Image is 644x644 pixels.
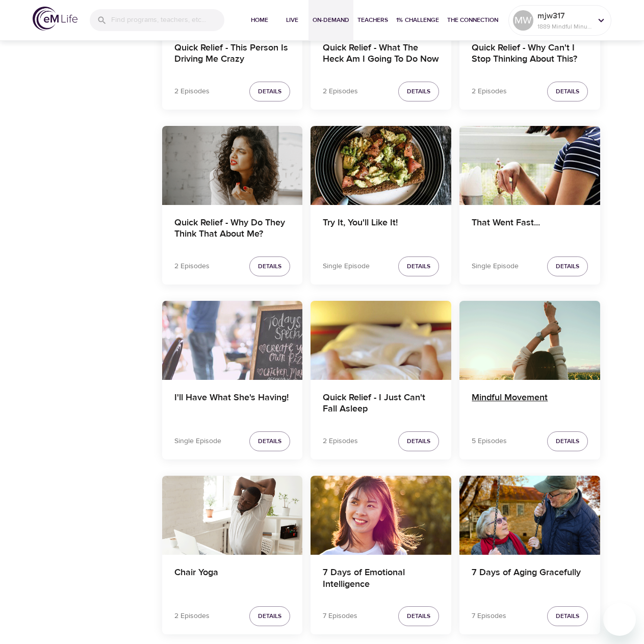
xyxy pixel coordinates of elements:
button: Details [398,606,439,626]
button: Details [547,431,588,451]
button: Details [249,431,290,451]
button: Quick Relief - Why Do They Think That About Me? [162,126,303,205]
button: Details [547,256,588,276]
p: Single Episode [323,261,370,272]
p: 7 Episodes [323,611,357,622]
h4: Quick Relief - Why Do They Think That About Me? [174,217,291,242]
img: logo [33,7,78,31]
span: The Connection [447,15,498,25]
p: 1889 Mindful Minutes [537,22,591,31]
p: 7 Episodes [472,611,506,622]
h4: 7 Days of Emotional Intelligence [323,567,439,591]
span: On-Demand [313,15,349,25]
span: 1% Challenge [396,15,439,25]
span: Details [407,611,430,622]
button: Quick Relief - I Just Can't Fall Asleep [311,301,451,380]
button: 7 Days of Emotional Intelligence [311,476,451,555]
h4: I'll Have What She's Having! [174,392,291,417]
button: Details [398,256,439,276]
button: Mindful Movement [459,301,600,380]
h4: That Went Fast... [472,217,588,242]
span: Details [258,86,281,97]
h4: Chair Yoga [174,567,291,591]
span: Live [280,15,304,25]
button: Chair Yoga [162,476,303,555]
h4: Quick Relief - I Just Can't Fall Asleep [323,392,439,417]
span: Details [258,436,281,447]
span: Home [247,15,272,25]
div: MW [513,10,533,31]
span: Details [407,436,430,447]
span: Details [556,611,579,622]
span: Details [556,261,579,272]
h4: Mindful Movement [472,392,588,417]
p: 2 Episodes [174,261,210,272]
button: 7 Days of Aging Gracefully [459,476,600,555]
button: I'll Have What She's Having! [162,301,303,380]
p: 2 Episodes [472,86,507,97]
button: Details [547,82,588,101]
p: 2 Episodes [174,86,210,97]
span: Details [556,436,579,447]
button: Details [398,82,439,101]
h4: Quick Relief - Why Can't I Stop Thinking About This? [472,42,588,67]
p: 2 Episodes [323,86,358,97]
p: Single Episode [472,261,519,272]
span: Teachers [357,15,388,25]
span: Details [407,261,430,272]
button: Try It, You'll Like It! [311,126,451,205]
span: Details [258,261,281,272]
button: That Went Fast... [459,126,600,205]
h4: Quick Relief - What The Heck Am I Going To Do Now [323,42,439,67]
p: 5 Episodes [472,436,507,447]
button: Details [249,606,290,626]
h4: Try It, You'll Like It! [323,217,439,242]
p: mjw317 [537,10,591,22]
iframe: Button to launch messaging window [603,603,636,636]
button: Details [249,82,290,101]
button: Details [547,606,588,626]
input: Find programs, teachers, etc... [111,9,224,31]
p: 2 Episodes [323,436,358,447]
span: Details [556,86,579,97]
button: Details [398,431,439,451]
span: Details [407,86,430,97]
p: 2 Episodes [174,611,210,622]
span: Details [258,611,281,622]
p: Single Episode [174,436,221,447]
h4: Quick Relief - This Person Is Driving Me Crazy [174,42,291,67]
button: Details [249,256,290,276]
h4: 7 Days of Aging Gracefully [472,567,588,591]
